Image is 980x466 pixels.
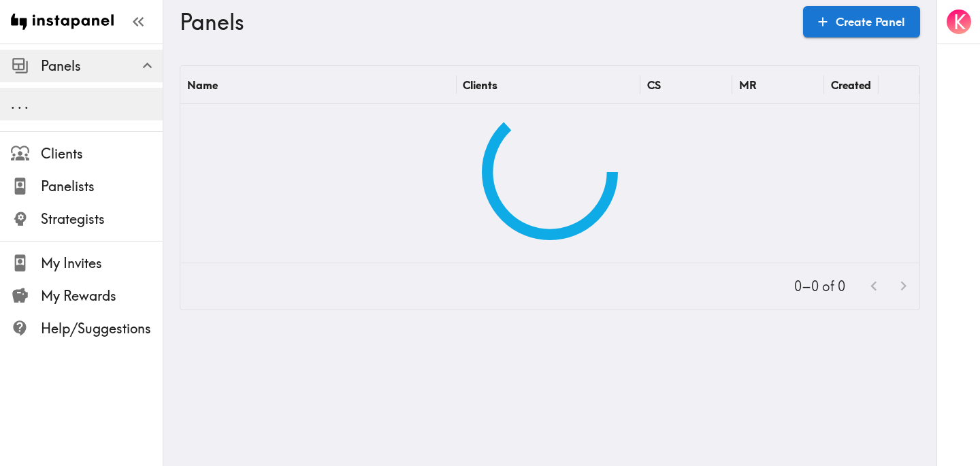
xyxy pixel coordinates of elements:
span: Clients [41,144,163,163]
span: K [953,10,966,34]
span: Strategists [41,210,163,229]
div: MR [739,78,757,92]
button: K [945,8,973,35]
div: CS [647,78,661,92]
span: My Invites [41,254,163,273]
span: Panels [41,56,163,76]
p: 0–0 of 0 [794,277,845,296]
span: My Rewards [41,286,163,305]
span: . [18,95,22,112]
span: . [11,95,15,112]
div: Clients [463,78,497,92]
h3: Panels [180,9,792,35]
div: Name [187,78,218,92]
span: Panelists [41,177,163,196]
a: Create Panel [803,6,920,37]
span: . [24,95,29,112]
span: Help/Suggestions [41,319,163,338]
div: Created [831,78,871,92]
